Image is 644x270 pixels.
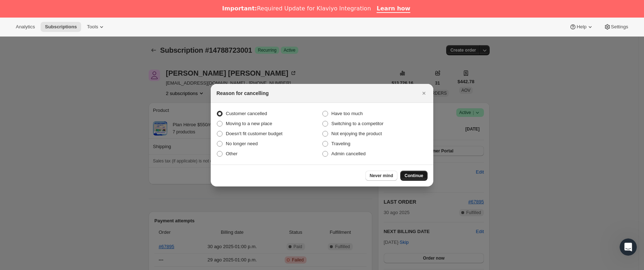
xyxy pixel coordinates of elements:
span: Customer cancelled [226,111,267,116]
span: Never mind [370,173,393,179]
span: Subscriptions [45,24,77,30]
div: Required Update for Klaviyo Integration [222,5,371,12]
span: Moving to a new place [226,121,272,126]
button: Continue [400,171,428,181]
span: Switching to a competitor [331,121,383,126]
h2: Reason for cancelling [216,90,269,97]
iframe: Intercom live chat [620,238,637,256]
a: Learn how [377,5,410,13]
span: Analytics [16,24,35,30]
button: Settings [599,22,633,32]
button: Help [565,22,598,32]
span: Other [226,151,238,156]
b: Important: [222,5,257,12]
button: Cerrar [419,88,429,98]
span: Help [577,24,586,30]
span: No longer need [226,141,258,146]
button: Analytics [11,22,39,32]
span: Continue [405,173,423,179]
button: Tools [83,22,109,32]
span: Tools [87,24,98,30]
button: Subscriptions [41,22,81,32]
span: Traveling [331,141,350,146]
button: Never mind [365,171,397,181]
span: Doesn't fit customer budget [226,131,283,136]
span: Have too much [331,111,363,116]
span: Admin cancelled [331,151,365,156]
span: Not enjoying the product [331,131,382,136]
span: Settings [611,24,628,30]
